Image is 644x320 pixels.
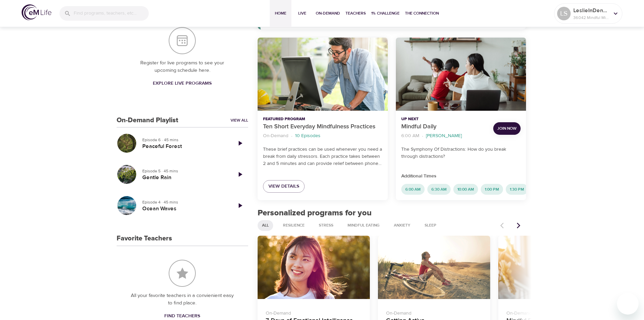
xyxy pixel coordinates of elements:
[617,293,639,315] iframe: Button to launch messaging window
[294,10,310,17] span: Live
[169,27,196,54] img: Your Live Schedule
[493,122,521,135] button: Join Now
[427,187,451,192] span: 6:30 AM
[263,180,305,193] a: View Details
[401,132,419,140] p: 6:00 AM
[232,166,248,183] a: Play Episode
[506,307,602,317] p: On-Demand
[371,10,400,17] span: 1% Challenge
[401,131,488,141] nav: breadcrumb
[232,197,248,214] a: Play Episode
[453,187,478,192] span: 10:00 AM
[343,220,384,231] div: Mindful Eating
[279,220,309,231] div: Resilience
[231,118,248,123] a: View All
[405,10,439,17] span: The Connection
[511,218,526,233] button: Next items
[263,146,382,167] p: These brief practices can be used whenever you need a break from daily stressors. Each practice t...
[258,220,273,231] div: All
[345,10,366,17] span: Teachers
[130,292,235,307] p: All your favorite teachers in a convienient easy to find place.
[263,131,382,141] nav: breadcrumb
[506,187,528,192] span: 1:30 PM
[117,164,137,185] button: Gentle Rain
[506,184,528,195] div: 1:30 PM
[573,6,609,15] p: LeslieInDenver
[130,59,235,74] p: Register for live programs to see your upcoming schedule here.
[315,222,337,228] span: Stress
[268,182,299,191] span: View Details
[427,184,451,195] div: 6:30 AM
[401,173,521,180] p: Additional Times
[396,38,526,111] button: Mindful Daily
[153,79,212,88] span: Explore Live Programs
[497,125,517,132] span: Join Now
[117,133,137,153] button: Peaceful Forest
[498,236,611,299] button: Mindful Eating: A Path to Well-being
[232,135,248,151] a: Play Episode
[343,222,384,228] span: Mindful Eating
[263,132,288,140] p: On-Demand
[420,220,441,231] div: Sleep
[401,184,425,195] div: 6:00 AM
[263,116,382,122] p: Featured Program
[401,146,521,160] p: The Symphony Of Distractions: How do you break through distractions?
[258,236,370,299] button: 7 Days of Emotional Intelligence
[291,131,292,141] li: ·
[117,235,172,242] h3: Favorite Teachers
[401,122,488,131] p: Mindful Daily
[390,222,414,228] span: Anxiety
[401,116,488,122] p: Up Next
[481,184,503,195] div: 1:00 PM
[272,10,289,17] span: Home
[295,132,320,140] p: 10 Episodes
[142,168,226,174] p: Episode 5 · 45 mins
[421,222,440,228] span: Sleep
[22,4,51,20] img: logo
[263,122,382,131] p: Ten Short Everyday Mindfulness Practices
[258,222,273,228] span: All
[74,6,149,21] input: Find programs, teachers, etc...
[142,137,226,143] p: Episode 6 · 45 mins
[169,260,196,287] img: Favorite Teachers
[389,220,415,231] div: Anxiety
[142,199,226,205] p: Episode 4 · 45 mins
[453,184,478,195] div: 10:00 AM
[142,143,226,150] h5: Peaceful Forest
[422,131,423,141] li: ·
[266,307,362,317] p: On-Demand
[573,15,609,21] p: 36042 Mindful Minutes
[481,187,503,192] span: 1:00 PM
[316,10,340,17] span: On-Demand
[386,307,482,317] p: On-Demand
[557,7,571,20] div: LS
[378,236,490,299] button: Getting Active
[117,195,137,216] button: Ocean Waves
[142,205,226,212] h5: Ocean Waves
[401,187,425,192] span: 6:00 AM
[279,222,309,228] span: Resilience
[258,208,526,218] h2: Personalized programs for you
[258,38,388,111] button: Ten Short Everyday Mindfulness Practices
[426,132,462,140] p: [PERSON_NAME]
[117,116,178,124] h3: On-Demand Playlist
[314,220,338,231] div: Stress
[142,174,226,181] h5: Gentle Rain
[150,77,214,90] a: Explore Live Programs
